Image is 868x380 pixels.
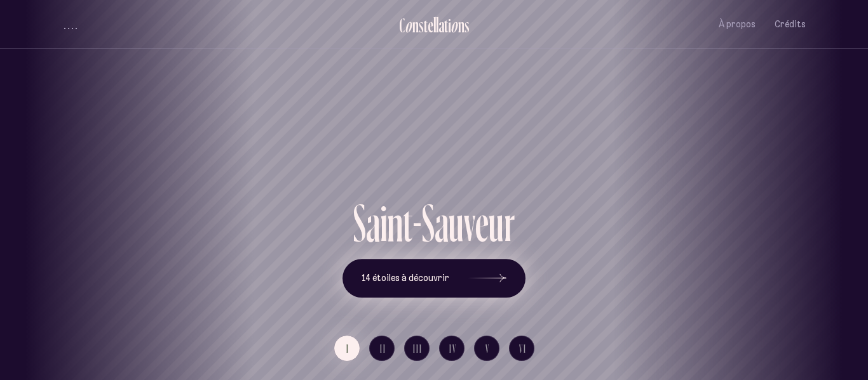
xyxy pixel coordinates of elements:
div: a [366,197,380,249]
span: V [485,343,490,354]
div: e [475,197,489,249]
div: o [405,15,412,36]
div: s [419,15,424,36]
div: t [403,197,412,249]
div: n [458,15,465,36]
span: I [346,343,349,354]
div: i [448,15,451,36]
button: I [334,336,360,361]
div: e [428,15,433,36]
span: II [380,343,386,354]
span: Crédits [775,19,806,30]
div: a [435,197,449,249]
div: a [438,15,444,36]
button: III [404,336,430,361]
div: t [424,15,428,36]
span: À propos [719,19,756,30]
div: s [465,15,470,36]
div: - [412,197,422,249]
div: v [464,197,475,249]
button: II [369,336,395,361]
div: u [449,197,464,249]
span: 14 étoiles à découvrir [362,273,449,284]
div: n [387,197,403,249]
div: l [436,15,438,36]
button: VI [509,336,534,361]
button: volume audio [62,18,79,31]
div: S [353,197,366,249]
div: S [422,197,435,249]
button: V [474,336,499,361]
div: o [451,15,458,36]
button: IV [439,336,465,361]
div: l [433,15,436,36]
div: C [399,15,405,36]
div: u [489,197,504,249]
div: t [444,15,448,36]
div: r [504,197,515,249]
button: 14 étoiles à découvrir [342,259,526,298]
span: VI [519,343,527,354]
button: À propos [719,10,756,39]
div: n [412,15,419,36]
button: Crédits [775,10,806,39]
div: i [380,197,387,249]
span: III [413,343,423,354]
span: IV [449,343,457,354]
